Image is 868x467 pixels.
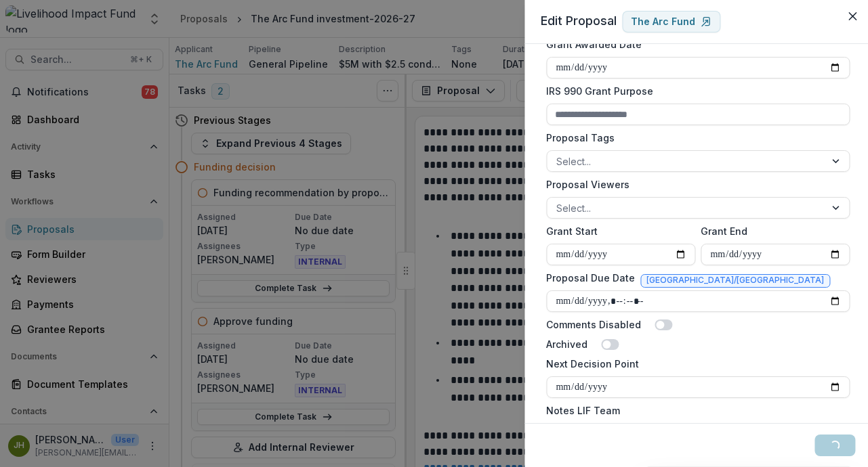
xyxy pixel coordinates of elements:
[631,16,695,28] p: The Arc Fund
[546,357,842,371] label: Next Decision Point
[546,337,587,351] label: Archived
[646,275,824,285] span: [GEOGRAPHIC_DATA]/[GEOGRAPHIC_DATA]
[546,271,635,285] label: Proposal Due Date
[546,177,842,192] label: Proposal Viewers
[842,5,863,27] button: Close
[546,131,842,145] label: Proposal Tags
[546,403,842,418] label: Notes LIF Team
[546,224,687,238] label: Grant Start
[541,14,617,28] span: Edit Proposal
[546,37,842,51] label: Grant Awarded Date
[546,84,842,98] label: IRS 990 Grant Purpose
[622,11,720,32] a: The Arc Fund
[546,317,641,332] label: Comments Disabled
[701,224,842,238] label: Grant End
